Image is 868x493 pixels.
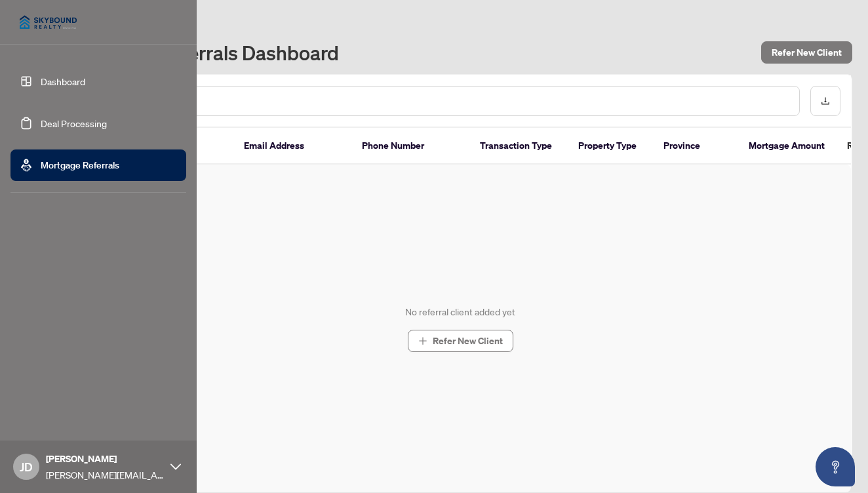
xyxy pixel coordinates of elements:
[351,128,469,165] th: Phone Number
[761,41,852,64] button: Refer New Client
[20,458,33,476] span: JD
[10,7,86,38] img: logo
[46,467,164,482] span: [PERSON_NAME][EMAIL_ADDRESS][DOMAIN_NAME]
[41,75,85,87] a: Dashboard
[408,330,513,352] button: Refer New Client
[568,128,653,165] th: Property Type
[653,128,738,165] th: Province
[738,128,837,165] th: Mortgage Amount
[821,96,830,106] span: download
[772,42,842,63] span: Refer New Client
[810,86,840,116] button: download
[433,330,503,351] span: Refer New Client
[46,452,164,466] span: [PERSON_NAME]
[405,305,515,319] div: No referral client added yet
[469,128,568,165] th: Transaction Type
[816,447,855,486] button: Open asap
[68,42,339,63] h1: Mortgage Referrals Dashboard
[41,159,119,171] a: Mortgage Referrals
[41,117,107,129] a: Deal Processing
[418,336,427,345] span: plus
[233,128,351,165] th: Email Address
